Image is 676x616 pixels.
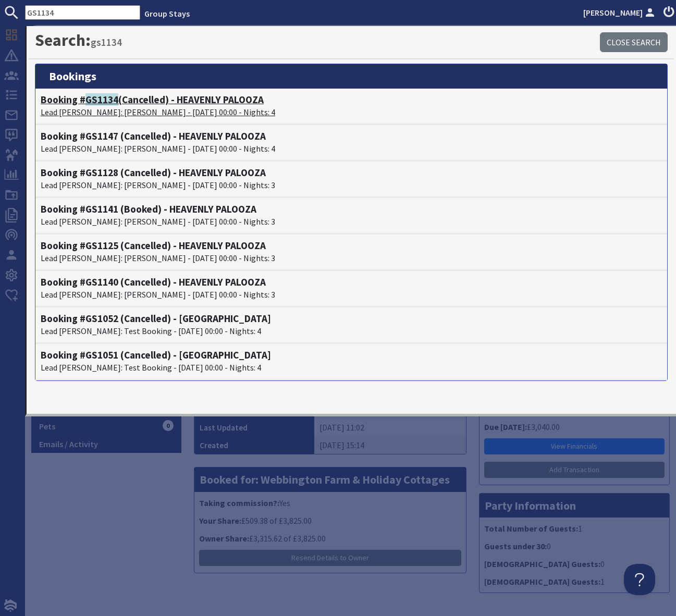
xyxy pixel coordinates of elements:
[41,167,662,179] h4: Booking #GS1128 (Cancelled) - HEAVENLY PALOOZA
[85,93,118,106] span: GS1134
[41,361,662,374] p: Lead [PERSON_NAME]: Test Booking - [DATE] 00:00 - Nights: 4
[41,203,662,215] h4: Booking #GS1141 (Booked) - HEAVENLY PALOOZA
[31,435,181,453] a: Emails / Activity
[199,533,249,544] strong: Owner Share:
[194,436,314,454] th: Created
[484,523,578,534] strong: Total Number of Guests:
[480,494,669,518] h3: Party Information
[41,94,662,106] h4: Booking # (Cancelled) - HEAVENLY PALOOZA
[41,349,662,374] a: Booking #GS1051 (Cancelled) - [GEOGRAPHIC_DATA]Lead [PERSON_NAME]: Test Booking - [DATE] 00:00 - ...
[41,203,662,228] a: Booking #GS1141 (Booked) - HEAVENLY PALOOZALead [PERSON_NAME]: [PERSON_NAME] - [DATE] 00:00 - Nig...
[484,438,665,454] a: View Financials
[484,559,600,569] strong: [DEMOGRAPHIC_DATA] Guests:
[41,313,662,325] h4: Booking #GS1052 (Cancelled) - [GEOGRAPHIC_DATA]
[484,462,665,478] a: Add Transaction
[41,276,662,288] h4: Booking #GS1140 (Cancelled) - HEAVENLY PALOOZA
[484,576,600,587] strong: [DEMOGRAPHIC_DATA] Guests:
[4,599,17,612] img: staytech_i_w-64f4e8e9ee0a9c174fd5317b4b171b261742d2d393467e5bdba4413f4f884c10.svg
[91,36,122,48] small: gs1134
[41,130,662,142] h4: Booking #GS1147 (Cancelled) - HEAVENLY PALOOZA
[41,313,662,337] a: Booking #GS1052 (Cancelled) - [GEOGRAPHIC_DATA]Lead [PERSON_NAME]: Test Booking - [DATE] 00:00 - ...
[482,520,667,538] li: 1
[482,573,667,590] li: 1
[194,467,465,491] h3: Booked for: Webbington Farm & Holiday Cottages
[41,142,662,155] p: Lead [PERSON_NAME]: [PERSON_NAME] - [DATE] 00:00 - Nights: 4
[41,288,662,301] p: Lead [PERSON_NAME]: [PERSON_NAME] - [DATE] 00:00 - Nights: 3
[163,420,174,430] span: 0
[314,418,466,436] td: [DATE] 11:02
[583,6,657,19] a: [PERSON_NAME]
[199,498,279,508] strong: Taking commission?:
[35,30,600,50] h1: Search:
[197,512,463,530] li: £509.38 of £3,825.00
[41,276,662,301] a: Booking #GS1140 (Cancelled) - HEAVENLY PALOOZALead [PERSON_NAME]: [PERSON_NAME] - [DATE] 00:00 - ...
[41,179,662,191] p: Lead [PERSON_NAME]: [PERSON_NAME] - [DATE] 00:00 - Nights: 3
[199,515,241,526] strong: Your Share:
[35,64,667,88] h3: bookings
[31,417,181,435] a: Pets0
[482,538,667,556] li: 0
[41,240,662,252] h4: Booking #GS1125 (Cancelled) - HEAVENLY PALOOZA
[624,564,655,595] iframe: Toggle Customer Support
[41,130,662,155] a: Booking #GS1147 (Cancelled) - HEAVENLY PALOOZALead [PERSON_NAME]: [PERSON_NAME] - [DATE] 00:00 - ...
[197,530,463,548] li: £3,315.62 of £3,825.00
[482,556,667,573] li: 0
[41,252,662,264] p: Lead [PERSON_NAME]: [PERSON_NAME] - [DATE] 00:00 - Nights: 3
[144,8,190,19] a: Group Stays
[194,418,314,436] th: Last Updated
[291,553,369,562] span: Resend Details to Owner
[25,5,140,20] input: SEARCH
[41,94,662,118] a: Booking #GS1134(Cancelled) - HEAVENLY PALOOZALead [PERSON_NAME]: [PERSON_NAME] - [DATE] 00:00 - N...
[484,422,527,432] strong: Due [DATE]:
[41,349,662,361] h4: Booking #GS1051 (Cancelled) - [GEOGRAPHIC_DATA]
[41,240,662,264] a: Booking #GS1125 (Cancelled) - HEAVENLY PALOOZALead [PERSON_NAME]: [PERSON_NAME] - [DATE] 00:00 - ...
[482,418,667,436] li: £3,040.00
[199,550,461,566] button: Resend Details to Owner
[41,215,662,228] p: Lead [PERSON_NAME]: [PERSON_NAME] - [DATE] 00:00 - Nights: 3
[484,541,547,551] strong: Guests under 30:
[41,106,662,118] p: Lead [PERSON_NAME]: [PERSON_NAME] - [DATE] 00:00 - Nights: 4
[41,167,662,191] a: Booking #GS1128 (Cancelled) - HEAVENLY PALOOZALead [PERSON_NAME]: [PERSON_NAME] - [DATE] 00:00 - ...
[41,325,662,337] p: Lead [PERSON_NAME]: Test Booking - [DATE] 00:00 - Nights: 4
[600,32,668,52] a: Close Search
[314,436,466,454] td: [DATE] 15:14
[197,495,463,512] li: Yes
